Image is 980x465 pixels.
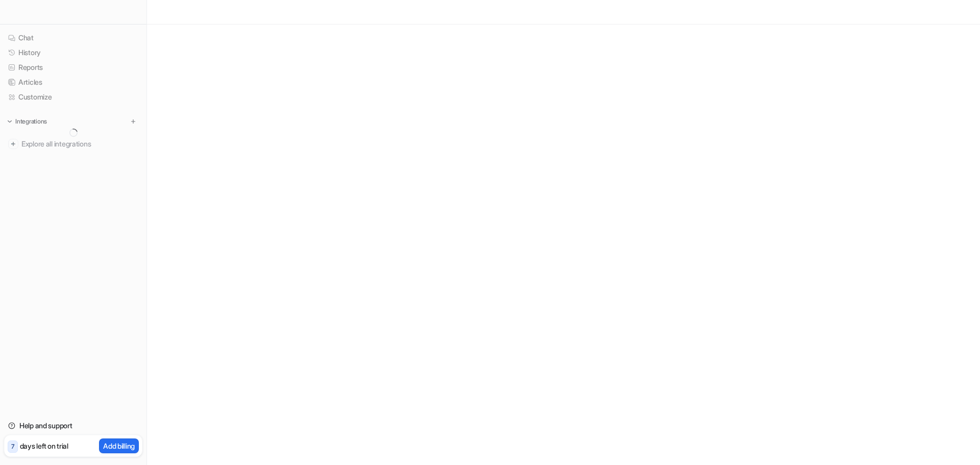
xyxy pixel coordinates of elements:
[99,438,139,453] button: Add billing
[8,139,18,149] img: explore all integrations
[4,137,142,151] a: Explore all integrations
[4,75,142,89] a: Articles
[4,116,50,127] button: Integrations
[4,45,142,60] a: History
[4,60,142,75] a: Reports
[6,118,13,125] img: expand menu
[103,440,135,451] p: Add billing
[4,419,142,433] a: Help and support
[130,118,137,125] img: menu_add.svg
[4,90,142,104] a: Customize
[21,136,138,152] span: Explore all integrations
[20,440,68,451] p: days left on trial
[15,117,47,126] p: Integrations
[11,442,14,451] p: 7
[4,31,142,45] a: Chat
